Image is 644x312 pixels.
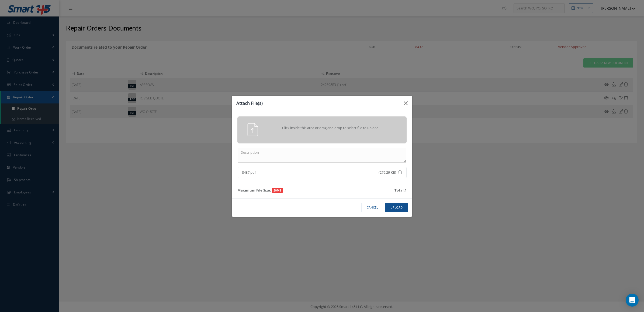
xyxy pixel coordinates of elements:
span: 8437.pdf [242,170,362,175]
strong: Maximum File Size: [237,188,271,193]
div: 1 [394,188,407,193]
span: (279.29 KB) [379,170,398,175]
img: svg+xml;base64,PHN2ZyB4bWxucz0iaHR0cDovL3d3dy53My5vcmcvMjAwMC9zdmciIHhtbG5zOnhsaW5rPSJodHRwOi8vd3... [246,123,259,136]
button: Upload [385,203,408,212]
h3: Attach File(s) [236,100,399,106]
div: Open Intercom Messenger [626,294,639,307]
strong: Total: [394,188,405,193]
button: Cancel [362,203,383,212]
span: Click inside this area or drag and drop to select file to upload. [270,125,392,131]
span: 20 [272,188,283,193]
strong: MB [277,188,281,192]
